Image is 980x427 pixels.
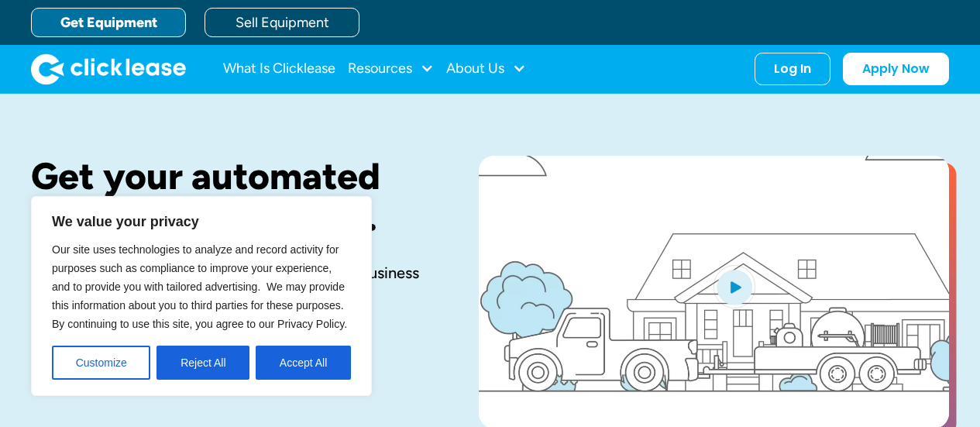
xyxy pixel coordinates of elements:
[31,196,372,396] div: We value your privacy
[348,53,434,84] div: Resources
[714,265,755,308] img: Blue play button logo on a light blue circular background
[223,53,335,84] a: What Is Clicklease
[446,53,526,84] div: About Us
[52,243,347,330] span: Our site uses technologies to analyze and record activity for purposes such as compliance to impr...
[52,212,351,231] p: We value your privacy
[31,53,186,84] img: Clicklease logo
[774,61,811,77] div: Log In
[52,346,150,380] button: Customize
[31,53,186,84] a: home
[31,8,186,37] a: Get Equipment
[256,346,351,380] button: Accept All
[843,53,949,85] a: Apply Now
[156,346,249,380] button: Reject All
[205,8,359,37] a: Sell Equipment
[31,156,429,238] h1: Get your automated decision in seconds.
